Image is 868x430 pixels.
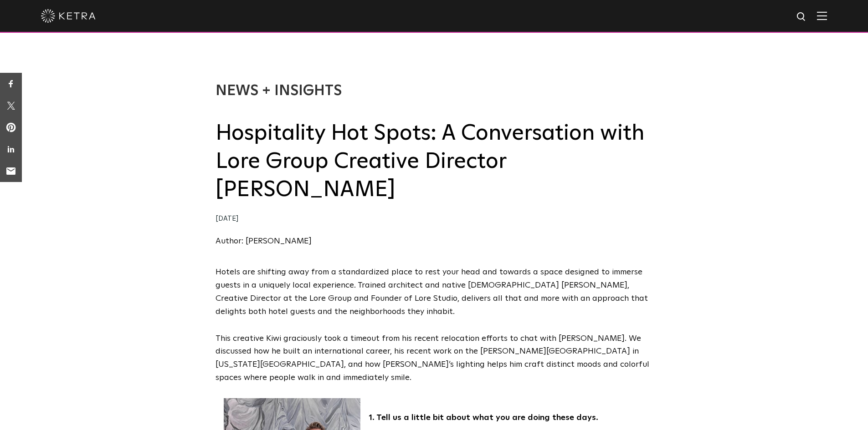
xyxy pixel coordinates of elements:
a: Author: [PERSON_NAME] [216,237,312,245]
img: ketra-logo-2019-white [41,9,96,23]
div: [DATE] [216,212,653,226]
p: Hotels are shifting away from a standardized place to rest your head and towards a space designed... [216,266,653,318]
p: This creative Kiwi graciously took a timeout from his recent relocation efforts to chat with [PER... [216,332,653,384]
h2: Hospitality Hot Spots: A Conversation with Lore Group Creative Director [PERSON_NAME] [216,119,653,204]
strong: 1. Tell us a little bit about what you are doing these days. [369,414,598,422]
a: News + Insights [216,84,342,98]
img: Hamburger%20Nav.svg [817,11,827,20]
img: search icon [796,11,807,23]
